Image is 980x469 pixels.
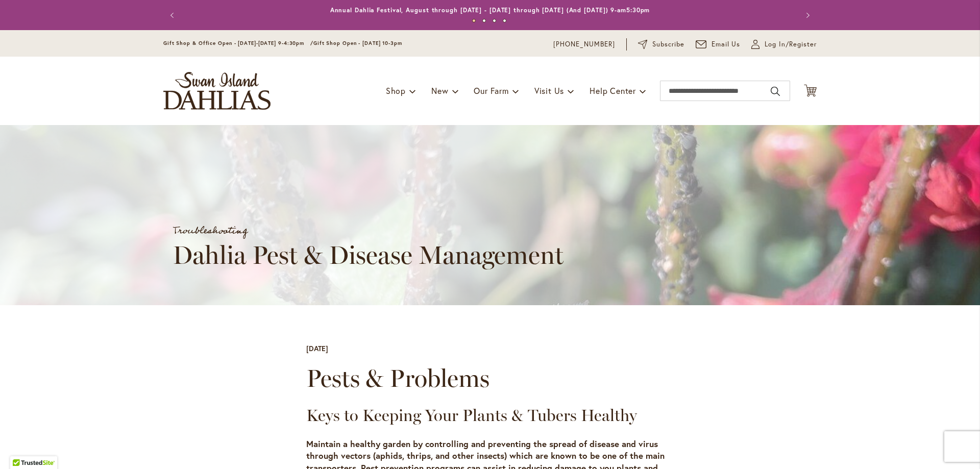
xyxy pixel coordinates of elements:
span: Help Center [590,85,636,96]
span: Email Us [712,39,741,50]
a: store logo [163,72,271,110]
a: [PHONE_NUMBER] [553,39,615,50]
a: Troubleshooting [173,221,248,240]
button: 1 of 4 [472,19,476,22]
button: Previous [163,5,184,26]
h2: Pests & Problems [306,364,674,392]
a: Log In/Register [751,39,817,50]
button: 3 of 4 [493,19,496,22]
span: Visit Us [534,85,564,96]
span: Subscribe [652,39,684,50]
a: Annual Dahlia Festival, August through [DATE] - [DATE] through [DATE] (And [DATE]) 9-am5:30pm [330,6,650,14]
span: Our Farm [474,85,508,96]
h1: Dahlia Pest & Disease Management [173,240,663,270]
button: Next [796,5,817,26]
h3: Keys to Keeping Your Plants & Tubers Healthy [306,405,674,426]
span: Gift Shop & Office Open - [DATE]-[DATE] 9-4:30pm / [163,40,313,46]
span: Shop [386,85,406,96]
div: [DATE] [306,343,328,354]
span: Log In/Register [765,39,817,50]
a: Subscribe [638,39,684,50]
button: 4 of 4 [503,19,506,22]
button: 2 of 4 [482,19,486,22]
span: New [431,85,448,96]
a: Email Us [696,39,741,50]
span: Gift Shop Open - [DATE] 10-3pm [313,40,402,46]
